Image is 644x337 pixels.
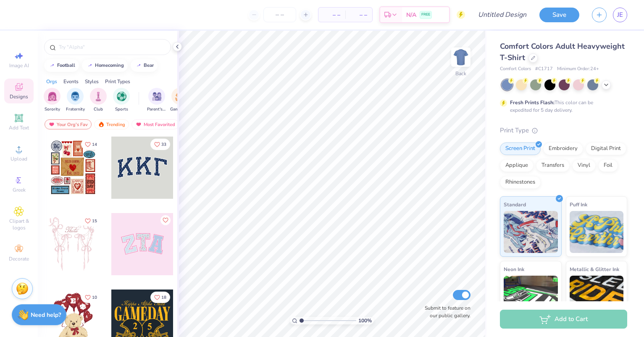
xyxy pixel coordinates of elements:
[323,11,340,19] span: – –
[170,88,189,113] button: filter button
[557,66,599,73] span: Minimum Order: 24 +
[175,92,185,101] img: Game Day Image
[500,41,625,63] span: Comfort Colors Adult Heavyweight T-Shirt
[543,142,583,155] div: Embroidery
[570,276,624,318] img: Metallic & Glitter Ink
[152,92,162,101] img: Parent's Weekend Image
[570,265,619,274] span: Metallic & Glitter Ink
[71,92,80,101] img: Fraternity Image
[63,78,79,85] div: Events
[46,78,57,85] div: Orgs
[87,63,93,68] img: trend_line.gif
[31,311,61,319] strong: Need help?
[500,159,534,172] div: Applique
[94,92,103,101] img: Club Image
[92,219,97,223] span: 15
[92,295,97,300] span: 10
[504,276,558,318] img: Neon Ink
[572,159,596,172] div: Vinyl
[598,159,618,172] div: Foil
[66,106,85,113] span: Fraternity
[58,43,166,51] input: Try "Alpha"
[44,59,79,72] button: football
[117,92,126,101] img: Sports Image
[45,119,92,129] div: Your Org's Fav
[350,11,367,19] span: – –
[13,187,26,193] span: Greek
[586,142,626,155] div: Digital Print
[9,124,29,131] span: Add Text
[113,88,130,113] div: filter for Sports
[47,92,57,101] img: Sorority Image
[4,218,34,231] span: Clipart & logos
[504,211,558,253] img: Standard
[539,8,579,22] button: Save
[147,88,166,113] button: filter button
[10,93,28,100] span: Designs
[66,88,85,113] button: filter button
[510,99,555,106] strong: Fresh Prints Flash:
[536,159,570,172] div: Transfers
[500,126,627,135] div: Print Type
[45,106,60,113] span: Sorority
[421,12,430,18] span: FREE
[115,106,128,113] span: Sports
[66,88,85,113] div: filter for Fraternity
[500,142,541,155] div: Screen Print
[85,78,99,85] div: Styles
[500,176,541,189] div: Rhinestones
[420,304,471,319] label: Submit to feature on our public gallery.
[44,88,60,113] div: filter for Sorority
[535,66,553,73] span: # C1717
[131,119,179,129] div: Most Favorited
[147,88,166,113] div: filter for Parent's Weekend
[170,88,189,113] div: filter for Game Day
[617,10,623,20] span: JE
[406,11,416,19] span: N/A
[81,215,101,226] button: Like
[161,295,166,300] span: 18
[57,63,75,68] div: football
[98,121,105,127] img: trending.gif
[170,106,189,113] span: Game Day
[471,6,533,23] input: Untitled Design
[82,59,128,72] button: homecoming
[49,63,55,68] img: trend_line.gif
[135,121,142,127] img: most_fav.gif
[452,49,469,66] img: Back
[11,155,27,162] span: Upload
[95,63,124,68] div: homecoming
[131,59,158,72] button: bear
[105,78,130,85] div: Print Types
[358,317,372,324] span: 100 %
[160,215,171,225] button: Like
[92,142,97,147] span: 14
[510,99,613,114] div: This color can be expedited for 5 day delivery.
[94,119,129,129] div: Trending
[90,88,107,113] button: filter button
[570,200,587,209] span: Puff Ink
[150,292,170,303] button: Like
[147,106,166,113] span: Parent's Weekend
[150,139,170,150] button: Like
[570,211,624,253] img: Puff Ink
[263,7,296,22] input: – –
[455,70,466,77] div: Back
[9,62,29,69] span: Image AI
[9,255,29,262] span: Decorate
[113,88,130,113] button: filter button
[613,8,627,22] a: JE
[94,106,103,113] span: Club
[90,88,107,113] div: filter for Club
[504,200,526,209] span: Standard
[81,292,101,303] button: Like
[44,88,60,113] button: filter button
[48,121,55,127] img: most_fav.gif
[135,63,142,68] img: trend_line.gif
[500,66,531,73] span: Comfort Colors
[161,142,166,147] span: 33
[81,139,101,150] button: Like
[504,265,524,274] span: Neon Ink
[144,63,154,68] div: bear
